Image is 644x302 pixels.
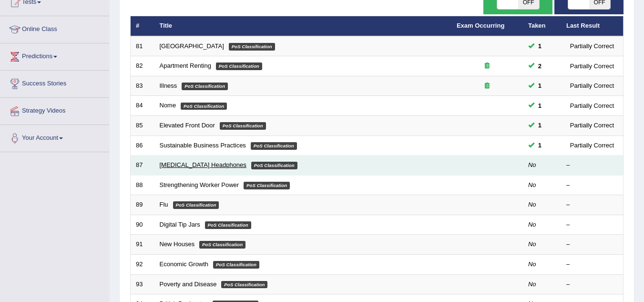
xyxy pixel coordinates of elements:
[160,161,246,168] a: [MEDICAL_DATA] Headphones
[566,81,618,91] div: Partially Correct
[160,42,224,50] a: [GEOGRAPHIC_DATA]
[457,82,518,91] div: Exam occurring question
[160,142,246,149] a: Sustainable Business Practices
[131,76,154,96] td: 83
[534,140,545,150] span: You can still take this question
[566,120,618,130] div: Partially Correct
[566,240,618,249] div: –
[181,103,227,110] em: PoS Classification
[131,254,154,274] td: 92
[566,140,618,150] div: Partially Correct
[131,36,154,56] td: 81
[131,235,154,255] td: 91
[528,221,536,228] em: No
[216,62,262,70] em: PoS Classification
[160,102,176,109] a: Nome
[131,195,154,215] td: 89
[566,41,618,51] div: Partially Correct
[534,81,545,91] span: You can still take this question
[534,41,545,51] span: You can still take this question
[534,120,545,130] span: You can still take this question
[160,281,217,288] a: Poverty and Disease
[160,181,239,188] a: Strengthening Worker Power
[160,201,168,208] a: Flu
[0,125,109,149] a: Your Account
[534,61,545,71] span: You can still take this question
[457,62,518,71] div: Exam occurring question
[160,221,200,228] a: Digital Tip Jars
[199,241,245,249] em: PoS Classification
[566,161,618,170] div: –
[154,16,451,36] th: Title
[213,261,259,269] em: PoS Classification
[131,215,154,235] td: 90
[131,116,154,136] td: 85
[160,240,195,248] a: New Houses
[173,201,219,209] em: PoS Classification
[566,101,618,111] div: Partially Correct
[160,82,177,89] a: Illness
[131,96,154,116] td: 84
[244,182,290,189] em: PoS Classification
[561,16,624,36] th: Last Result
[528,260,536,268] em: No
[528,240,536,248] em: No
[131,274,154,294] td: 93
[160,260,209,268] a: Economic Growth
[528,161,536,168] em: No
[528,201,536,208] em: No
[160,122,215,129] a: Elevated Front Door
[0,16,109,40] a: Online Class
[566,220,618,229] div: –
[229,43,275,51] em: PoS Classification
[131,175,154,195] td: 88
[131,156,154,176] td: 87
[160,62,211,69] a: Apartment Renting
[534,101,545,111] span: You can still take this question
[457,22,504,29] a: Exam Occurring
[523,16,561,36] th: Taken
[251,142,297,150] em: PoS Classification
[220,122,266,130] em: PoS Classification
[0,43,109,67] a: Predictions
[131,135,154,156] td: 86
[528,281,536,288] em: No
[131,16,154,36] th: #
[251,162,297,169] em: PoS Classification
[566,61,618,71] div: Partially Correct
[182,83,228,90] em: PoS Classification
[0,98,109,122] a: Strategy Videos
[221,281,267,289] em: PoS Classification
[131,56,154,76] td: 82
[528,181,536,188] em: No
[0,71,109,94] a: Success Stories
[566,280,618,289] div: –
[566,200,618,209] div: –
[566,181,618,190] div: –
[566,260,618,269] div: –
[205,221,251,229] em: PoS Classification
